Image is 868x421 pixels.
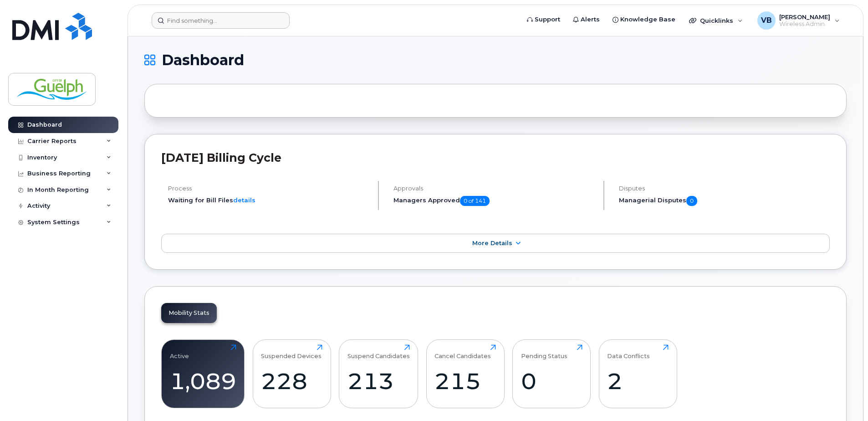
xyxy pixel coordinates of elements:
[261,368,322,395] div: 228
[170,368,236,395] div: 1,089
[521,344,567,359] div: Pending Status
[607,344,650,359] div: Data Conflicts
[170,344,189,359] div: Active
[168,196,370,205] li: Waiting for Bill Files
[619,196,830,206] h5: Managerial Disputes
[261,344,322,359] div: Suspended Devices
[607,368,669,395] div: 2
[686,196,697,206] span: 0
[347,344,410,403] a: Suspend Candidates213
[162,53,244,67] span: Dashboard
[161,151,830,164] h2: [DATE] Billing Cycle
[434,344,496,403] a: Cancel Candidates215
[233,196,255,204] a: details
[393,196,596,206] h5: Managers Approved
[521,368,582,395] div: 0
[347,368,410,395] div: 213
[472,240,512,246] span: More Details
[607,344,669,403] a: Data Conflicts2
[347,344,410,359] div: Suspend Candidates
[619,185,830,192] h4: Disputes
[434,344,491,359] div: Cancel Candidates
[393,185,596,192] h4: Approvals
[521,344,582,403] a: Pending Status0
[460,196,490,206] span: 0 of 141
[170,344,236,403] a: Active1,089
[168,185,370,192] h4: Process
[261,344,322,403] a: Suspended Devices228
[434,368,496,395] div: 215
